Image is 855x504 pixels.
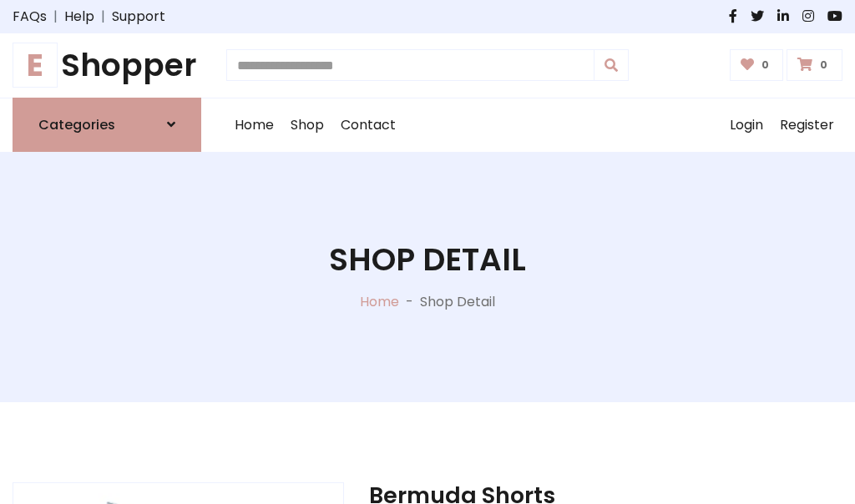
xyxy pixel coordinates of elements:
a: Shop [282,98,332,152]
a: EShopper [13,47,201,84]
a: FAQs [13,7,47,27]
a: Categories [13,98,201,152]
a: Register [772,98,842,152]
a: Help [64,7,94,27]
span: E [13,43,58,88]
a: Support [112,7,165,27]
a: 0 [730,49,784,81]
a: 0 [787,49,842,81]
span: | [47,7,64,27]
a: Login [721,98,772,152]
span: 0 [757,58,773,73]
span: | [94,7,112,27]
h1: Shop Detail [329,241,526,279]
h6: Categories [38,117,115,133]
p: - [399,292,420,312]
a: Home [226,98,282,152]
p: Shop Detail [420,292,495,312]
a: Home [360,292,399,311]
span: 0 [816,58,832,73]
h1: Shopper [13,47,201,84]
a: Contact [332,98,404,152]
